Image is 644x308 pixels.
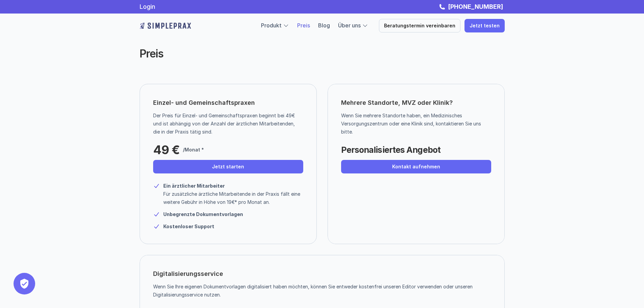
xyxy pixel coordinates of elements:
p: Jetzt testen [470,23,500,29]
a: Jetzt testen [464,19,505,32]
a: Jetzt starten [153,160,303,173]
a: Produkt [261,22,282,29]
p: Der Preis für Einzel- und Gemeinschaftspraxen beginnt bei 49€ und ist abhängig von der Anzahl der... [153,112,298,136]
a: [PHONE_NUMBER] [446,3,505,10]
p: Wenn Sie mehrere Standorte haben, ein Medizinisches Versorgungszentrum oder eine Klinik sind, kon... [341,112,486,136]
p: Mehrere Standorte, MVZ oder Klinik? [341,97,491,108]
p: Personalisiertes Angebot [341,143,440,157]
a: Blog [318,22,330,29]
a: Preis [297,22,310,29]
strong: Unbegrenzte Dokumentvorlagen [163,211,243,217]
a: Kontakt aufnehmen [341,160,491,173]
a: Beratungstermin vereinbaren [379,19,460,32]
p: 49 € [153,143,180,157]
p: Beratungstermin vereinbaren [384,23,455,29]
p: Einzel- und Gemeinschaftspraxen [153,97,255,108]
p: Für zusätzliche ärztliche Mitarbeitende in der Praxis fällt eine weitere Gebühr in Höhe von 19€* ... [163,190,303,206]
strong: Ein ärztlicher Mitarbeiter [163,183,225,189]
p: /Monat * [183,146,204,154]
a: Über uns [338,22,361,29]
p: Kontakt aufnehmen [392,164,440,170]
strong: Kostenloser Support [163,223,214,229]
p: Wenn Sie Ihre eigenen Dokumentvorlagen digitalisiert haben möchten, können Sie entweder kostenfre... [153,283,486,299]
p: Digitalisierungsservice [153,268,223,279]
p: Jetzt starten [212,164,244,170]
h2: Preis [140,47,393,60]
strong: [PHONE_NUMBER] [448,3,503,10]
a: Login [140,3,155,10]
